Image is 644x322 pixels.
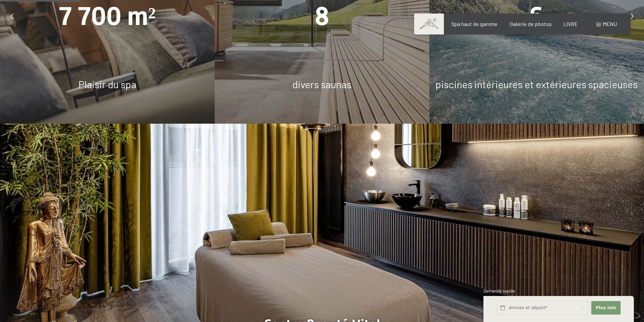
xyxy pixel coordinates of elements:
font: 7 700 m² [59,1,156,31]
font: menu [603,21,617,27]
font: Plaisir du spa [78,78,136,90]
font: divers saunas [292,78,351,90]
a: Spa haut de gamme [451,21,498,27]
font: Plus loin [596,305,616,310]
font: Demande rapide [483,288,515,294]
button: Plus loin [591,301,620,315]
a: Galerie de photos [510,21,552,27]
a: LIVRE [564,21,578,27]
font: piscines intérieures et extérieures spacieuses [435,78,638,90]
font: 8 [315,1,329,31]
